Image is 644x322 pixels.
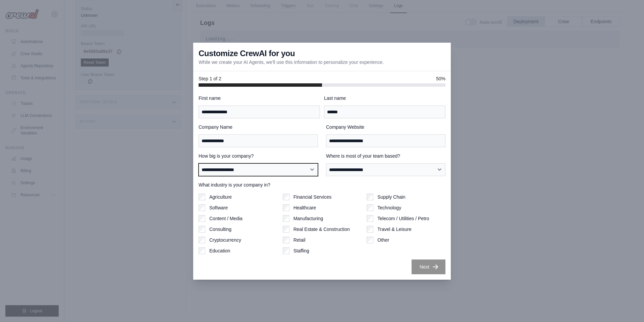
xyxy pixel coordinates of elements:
[209,204,228,211] label: Software
[610,290,644,322] iframe: Chat Widget
[209,237,241,243] label: Cryptocurrency
[377,215,429,222] label: Telecom / Utilities / Petro
[436,75,445,82] span: 50%
[326,153,445,159] label: Where is most of your team based?
[199,153,318,159] label: How big is your company?
[209,226,231,233] label: Consulting
[199,182,445,188] label: What industry is your company in?
[199,59,384,66] p: While we create your AI Agents, we'll use this information to personalize your experience.
[293,194,332,200] label: Financial Services
[377,204,401,211] label: Technology
[293,226,350,233] label: Real Estate & Construction
[199,75,221,82] span: Step 1 of 2
[199,95,320,102] label: First name
[293,215,323,222] label: Manufacturing
[209,194,232,200] label: Agriculture
[293,204,316,211] label: Healthcare
[209,215,243,222] label: Content / Media
[324,95,445,102] label: Last name
[209,247,230,254] label: Education
[199,124,318,130] label: Company Name
[293,237,306,243] label: Retail
[377,237,389,243] label: Other
[293,247,309,254] label: Staffing
[412,259,445,274] button: Next
[377,226,411,233] label: Travel & Leisure
[326,124,445,130] label: Company Website
[199,48,295,59] h3: Customize CrewAI for you
[377,194,405,200] label: Supply Chain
